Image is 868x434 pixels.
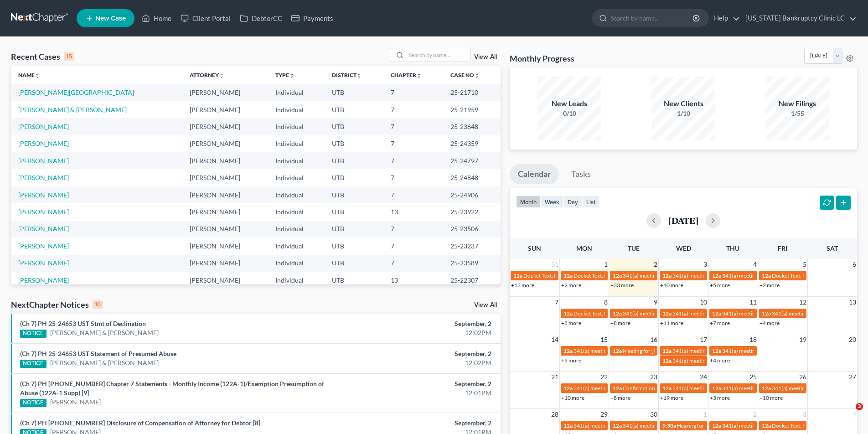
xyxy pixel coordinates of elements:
a: [PERSON_NAME] [18,242,69,250]
span: 4 [752,259,758,270]
span: 26 [798,372,807,382]
td: [PERSON_NAME] [182,152,268,169]
div: 10 [93,300,103,309]
span: 6 [852,259,857,270]
span: 341(a) meeting for [PERSON_NAME] [672,310,760,317]
td: Individual [268,203,325,220]
td: UTB [325,152,383,169]
span: 2 [752,409,758,420]
span: 12a [613,347,622,354]
span: 12a [712,385,721,392]
td: [PERSON_NAME] [182,272,268,289]
td: 7 [383,238,443,254]
span: Sat [827,244,838,252]
span: 12a [563,310,573,317]
td: 7 [383,186,443,203]
span: 11 [749,297,758,308]
span: 341(a) meeting for [PERSON_NAME] [722,422,810,429]
span: 341(a) meeting for [PERSON_NAME] [772,385,860,392]
div: 0/10 [537,109,601,118]
a: +2 more [759,282,780,289]
a: [PERSON_NAME] & [PERSON_NAME] [50,358,159,367]
span: 12a [662,357,672,364]
div: NOTICE [20,360,46,368]
div: NOTICE [20,399,46,407]
span: Mon [576,244,592,252]
a: View All [474,302,497,308]
span: 19 [798,334,807,345]
span: 341(a) meeting for [PERSON_NAME] [722,385,810,392]
a: +9 more [561,357,581,364]
div: 12:02PM [341,358,491,367]
span: 341(a) meeting for [PERSON_NAME] [PERSON_NAME] [722,272,854,279]
span: 341(a) meeting for [PERSON_NAME] & [PERSON_NAME] [722,310,858,317]
td: [PERSON_NAME] [182,203,268,220]
td: UTB [325,203,383,220]
div: New Clients [651,98,715,109]
span: 12a [712,310,721,317]
td: UTB [325,238,383,254]
a: Payments [287,10,338,26]
button: list [582,196,599,208]
a: +13 more [511,282,534,289]
td: 7 [383,118,443,135]
span: 12a [662,310,672,317]
td: [PERSON_NAME] [182,186,268,203]
span: 24 [699,372,708,382]
button: week [541,196,563,208]
span: 12a [662,385,672,392]
span: 341(a) meeting for [PERSON_NAME] [623,422,711,429]
a: [PERSON_NAME] [18,259,69,267]
i: unfold_more [474,73,480,78]
td: 7 [383,101,443,118]
span: Confirmation hearing for [PERSON_NAME] [623,385,726,392]
a: DebtorCC [235,10,287,26]
span: 2 [653,259,658,270]
a: (Ch 7) PH [PHONE_NUMBER] Chapter 7 Statements - Monthly Income (122A-1)/Exemption Presumption of ... [20,380,324,397]
span: 12a [563,422,573,429]
h3: Monthly Progress [510,53,574,64]
a: Help [709,10,740,26]
a: +19 more [660,394,683,401]
a: +4 more [710,357,730,364]
span: 9:30a [662,422,676,429]
a: [US_STATE] Bankruptcy Clinic LC [741,10,857,26]
td: 25-21710 [443,84,501,101]
a: Districtunfold_more [332,72,362,78]
span: Hearing for [PERSON_NAME] & [PERSON_NAME] [677,422,796,429]
td: UTB [325,118,383,135]
span: 15 [599,334,609,345]
a: [PERSON_NAME] & [PERSON_NAME] [18,106,127,114]
td: 7 [383,84,443,101]
a: [PERSON_NAME] [50,398,101,407]
span: 5 [802,259,807,270]
a: Tasks [563,164,599,184]
a: Home [137,10,176,26]
span: Docket Text: for [PERSON_NAME] [573,310,655,317]
td: 25-23506 [443,221,501,238]
a: Typeunfold_more [275,72,294,78]
span: 31 [550,259,559,270]
span: Fri [778,244,787,252]
td: 25-23237 [443,238,501,254]
div: NextChapter Notices [11,299,103,310]
div: 1/10 [651,109,715,118]
a: +8 more [610,320,630,326]
a: +11 more [660,320,683,326]
a: +3 more [710,394,730,401]
div: 12:02PM [341,328,491,337]
td: [PERSON_NAME] [182,101,268,118]
span: 10 [699,297,708,308]
a: Calendar [510,164,559,184]
td: [PERSON_NAME] [182,169,268,186]
td: 7 [383,152,443,169]
input: Search by name... [610,10,694,26]
td: 25-24906 [443,186,501,203]
span: 21 [550,372,559,382]
a: +10 more [561,394,584,401]
td: UTB [325,186,383,203]
a: [PERSON_NAME] [18,174,69,181]
span: Meeting for [PERSON_NAME] [623,347,694,354]
div: New Leads [537,98,601,109]
div: September, 2 [341,418,491,428]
